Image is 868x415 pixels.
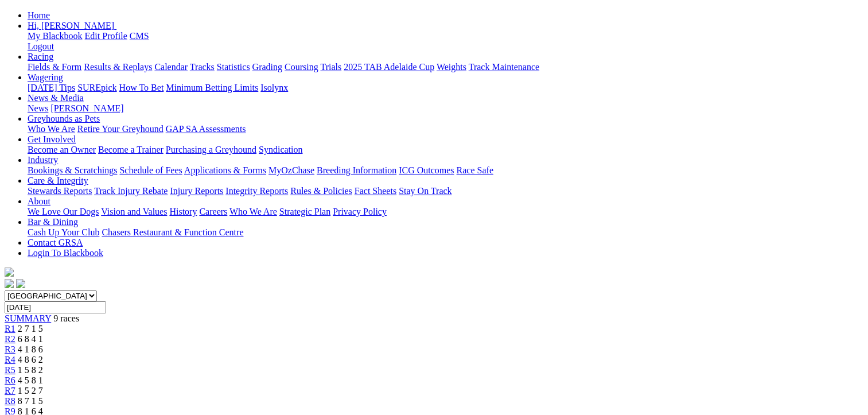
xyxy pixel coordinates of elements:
a: Edit Profile [85,31,127,41]
div: Care & Integrity [28,186,863,196]
a: Fields & Form [28,62,81,72]
a: R7 [5,386,15,395]
a: Breeding Information [317,165,396,175]
span: R8 [5,396,15,406]
a: Vision and Values [101,207,167,216]
a: Minimum Betting Limits [166,83,258,92]
a: Coursing [285,62,318,72]
a: Results & Replays [84,62,152,72]
a: We Love Our Dogs [28,207,99,216]
a: News [28,103,48,113]
a: Purchasing a Greyhound [166,145,256,154]
a: Fact Sheets [355,186,396,196]
a: Bar & Dining [28,217,78,227]
a: Cash Up Your Club [28,227,99,237]
a: Contact GRSA [28,238,83,247]
a: GAP SA Assessments [166,124,246,134]
div: Racing [28,62,863,72]
a: History [169,207,197,216]
span: 1 5 8 2 [18,365,43,375]
a: Grading [252,62,282,72]
a: R3 [5,344,15,354]
img: twitter.svg [16,279,25,288]
a: Tracks [190,62,215,72]
a: Rules & Policies [290,186,352,196]
a: Chasers Restaurant & Function Centre [102,227,243,237]
a: R4 [5,355,15,364]
a: How To Bet [119,83,164,92]
a: Who We Are [28,124,75,134]
span: 9 races [53,313,79,323]
a: Isolynx [260,83,288,92]
span: 2 7 1 5 [18,324,43,333]
a: Get Involved [28,134,76,144]
span: 8 7 1 5 [18,396,43,406]
a: Become a Trainer [98,145,164,154]
span: 1 5 2 7 [18,386,43,395]
span: 4 1 8 6 [18,344,43,354]
a: Statistics [217,62,250,72]
a: Privacy Policy [333,207,387,216]
img: facebook.svg [5,279,14,288]
a: Integrity Reports [225,186,288,196]
a: Care & Integrity [28,176,88,185]
a: Home [28,10,50,20]
a: Calendar [154,62,188,72]
a: R1 [5,324,15,333]
div: Wagering [28,83,863,93]
a: Stewards Reports [28,186,92,196]
a: Track Maintenance [469,62,539,72]
a: Racing [28,52,53,61]
a: Wagering [28,72,63,82]
a: ICG Outcomes [399,165,454,175]
a: Injury Reports [170,186,223,196]
a: [PERSON_NAME] [50,103,123,113]
a: [DATE] Tips [28,83,75,92]
a: Logout [28,41,54,51]
a: R2 [5,334,15,344]
a: SUMMARY [5,313,51,323]
div: Get Involved [28,145,863,155]
a: Stay On Track [399,186,451,196]
a: Syndication [259,145,302,154]
span: 6 8 4 1 [18,334,43,344]
a: Hi, [PERSON_NAME] [28,21,116,30]
a: My Blackbook [28,31,83,41]
span: Hi, [PERSON_NAME] [28,21,114,30]
a: R5 [5,365,15,375]
a: SUREpick [77,83,116,92]
a: Bookings & Scratchings [28,165,117,175]
span: 4 8 6 2 [18,355,43,364]
a: Careers [199,207,227,216]
div: News & Media [28,103,863,114]
a: Who We Are [229,207,277,216]
a: Become an Owner [28,145,96,154]
a: Login To Blackbook [28,248,103,258]
div: Greyhounds as Pets [28,124,863,134]
a: Retire Your Greyhound [77,124,164,134]
a: Applications & Forms [184,165,266,175]
div: Bar & Dining [28,227,863,238]
div: Industry [28,165,863,176]
a: Race Safe [456,165,493,175]
a: Greyhounds as Pets [28,114,100,123]
img: logo-grsa-white.png [5,267,14,277]
a: Strategic Plan [279,207,330,216]
a: R6 [5,375,15,385]
a: News & Media [28,93,84,103]
a: Track Injury Rebate [94,186,168,196]
a: Weights [437,62,466,72]
a: 2025 TAB Adelaide Cup [344,62,434,72]
div: Hi, [PERSON_NAME] [28,31,863,52]
input: Select date [5,301,106,313]
a: Industry [28,155,58,165]
a: Trials [320,62,341,72]
a: CMS [130,31,149,41]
